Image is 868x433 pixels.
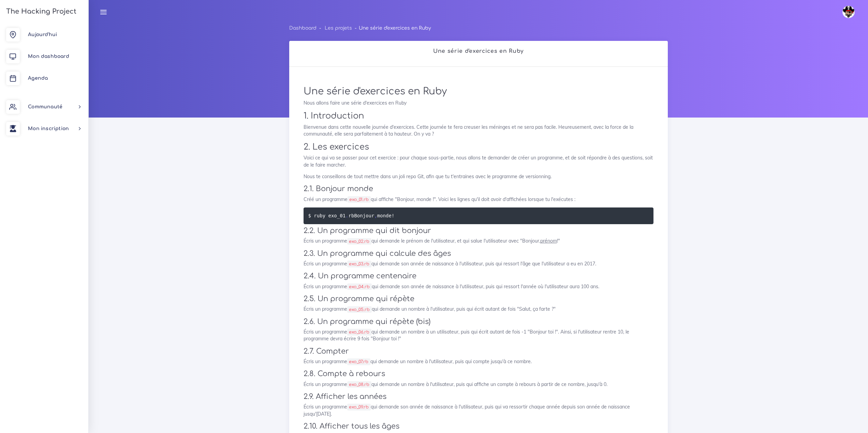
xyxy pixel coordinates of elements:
span: Mon dashboard [28,54,69,59]
p: Écris un programme qui demande son année de naissance à l'utilisateur, puis qui ressort l'année o... [304,283,653,290]
code: exo_01.rb [348,196,371,203]
h3: 2.6. Un programme qui répète (bis) [304,318,653,326]
h2: Une série d'exercices en Ruby [296,48,661,55]
code: $ ruby exo_01 rb monde [308,212,397,219]
li: Une série d'exercices en Ruby [352,24,431,32]
h3: 2.4. Un programme centenaire [304,272,653,280]
h3: 2.9. Afficher les années [304,392,653,401]
h2: 2. Les exercices [304,142,653,152]
code: exo_06.rb [347,329,371,336]
code: exo_05.rb [347,306,372,313]
p: Écris un programme qui demande son année de naissance à l'utilisateur, puis qui ressort l'âge que... [304,260,653,267]
h3: 2.1. Bonjour monde [304,185,653,193]
span: ! [392,213,394,218]
h3: The Hacking Project [4,8,76,15]
p: Écris un programme qui demande un nombre à l'utilisateur, puis qui écrit autant de fois "Salut, ç... [304,306,653,312]
span: Communauté [28,104,62,109]
h1: Une série d'exercices en Ruby [304,86,653,97]
a: Les projets [325,26,352,31]
p: Créé un programme qui affiche "Bonjour, monde !". Voici les lignes qu'il doit avoir d'affichées l... [304,196,653,203]
h3: 2.2. Un programme qui dit bonjour [304,227,653,235]
p: Écris un programme qui demande un nombre à un utilisateur, puis qui écrit autant de fois -1 "Bonj... [304,328,653,342]
h2: 1. Introduction [304,111,653,121]
p: Écris un programme qui demande un nombre à l'utilisateur, puis qui affiche un compte à rebours à ... [304,381,653,388]
code: exo_02.rb [347,238,371,245]
img: avatar [842,6,855,18]
h3: 2.7. Compter [304,347,653,356]
h3: 2.5. Un programme qui répète [304,295,653,303]
h3: 2.8. Compte à rebours [304,370,653,378]
p: Écris un programme qui demande le prénom de l'utilisateur, et qui salue l'utilisateur avec "Bonjo... [304,237,653,244]
h3: 2.3. Un programme qui calcule des âges [304,249,653,258]
p: Nous te conseillons de tout mettre dans un joli repo Git, afin que tu t'entraines avec le program... [304,173,653,180]
code: exo_07.rb [347,358,370,365]
u: prénom [540,238,557,244]
p: Voici ce qui va se passer pour cet exercice : pour chaque sous-partie, nous allons te demander de... [304,154,653,168]
p: Nous allons faire une série d'exercices en Ruby [304,99,653,106]
p: Écris un programme qui demande un nombre à l'utilisateur, puis qui compte jusqu'à ce nombre. [304,358,653,365]
span: Bonjour [354,213,374,218]
span: , [374,213,377,218]
code: exo_04.rb [347,283,372,290]
p: Écris un programme qui demande son année de naissance à l'utilisateur, puis qui va ressortir chaq... [304,403,653,417]
p: Bienvenue dans cette nouvelle journée d'exercices. Cette journée te fera creuser les méninges et ... [304,124,653,138]
a: Dashboard [289,26,317,31]
span: Agenda [28,76,48,81]
span: . [345,213,348,218]
code: exo_08.rb [347,381,371,388]
span: Aujourd'hui [28,32,57,37]
code: exo_03.rb [347,261,371,267]
code: exo_09.rb [347,404,371,411]
span: Mon inscription [28,126,69,131]
h3: 2.10. Afficher tous les âges [304,422,653,431]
